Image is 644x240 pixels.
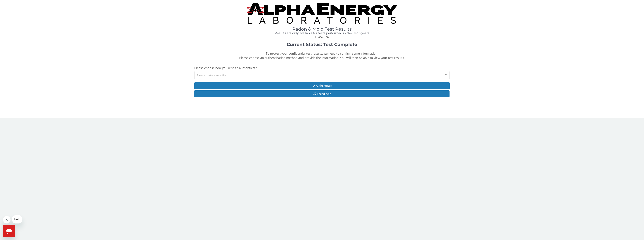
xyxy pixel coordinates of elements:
button: Authenticate [194,82,450,89]
span: To protect your confidential test results, we need to confirm some information. Please choose an ... [239,51,405,60]
img: TightCrop.jpg [247,3,397,24]
iframe: Close message [3,216,11,223]
iframe: Button to launch messaging window [3,225,15,237]
h1: Radon & Mold Test Results [194,27,450,32]
button: I need help [194,90,450,97]
strong: Current Status: Test Complete [287,42,357,47]
h4: Results are only available for tests performed in the last 6 years [194,32,450,35]
iframe: Message from company [12,215,22,223]
span: Please choose how you wish to authenticate [194,66,257,70]
span: Please make a selection [197,73,227,77]
span: FE457874 [315,35,329,39]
